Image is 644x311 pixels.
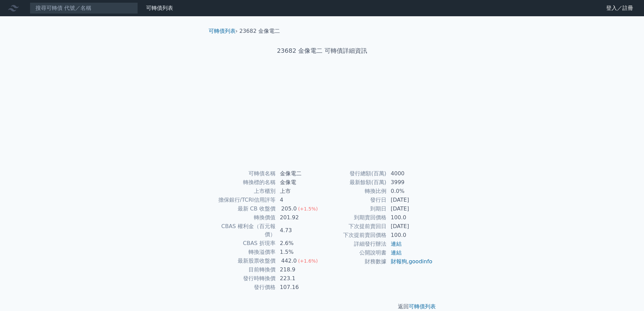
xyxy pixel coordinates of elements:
td: 轉換價值 [211,213,276,222]
td: , [387,257,433,266]
td: 發行總額(百萬) [322,169,387,178]
td: 223.1 [276,274,322,283]
td: [DATE] [387,204,433,213]
td: 1.5% [276,248,322,257]
td: 到期日 [322,204,387,213]
td: 最新 CB 收盤價 [211,204,276,213]
a: 可轉債列表 [209,28,236,34]
td: 金像電二 [276,169,322,178]
td: 上市 [276,187,322,196]
a: 可轉債列表 [409,303,436,310]
div: 442.0 [280,257,298,265]
div: 205.0 [280,205,298,213]
a: 財報狗 [391,258,407,265]
td: 轉換溢價率 [211,248,276,257]
td: 4000 [387,169,433,178]
span: (+1.5%) [298,206,318,212]
td: 轉換比例 [322,187,387,196]
td: 公開說明書 [322,248,387,257]
td: 財務數據 [322,257,387,266]
td: [DATE] [387,196,433,204]
td: CBAS 權利金（百元報價） [211,222,276,239]
h1: 23682 金像電二 可轉債詳細資訊 [203,46,441,55]
a: 連結 [391,249,402,256]
td: 可轉債名稱 [211,169,276,178]
td: 發行時轉換價 [211,274,276,283]
td: 發行價格 [211,283,276,292]
td: 擔保銀行/TCRI信用評等 [211,196,276,204]
td: 到期賣回價格 [322,213,387,222]
td: 最新股票收盤價 [211,257,276,265]
td: 201.92 [276,213,322,222]
td: 218.9 [276,265,322,274]
td: 100.0 [387,231,433,240]
td: 100.0 [387,213,433,222]
td: 2.6% [276,239,322,248]
td: 詳細發行辦法 [322,240,387,248]
td: 發行日 [322,196,387,204]
input: 搜尋可轉債 代號／名稱 [30,2,138,14]
td: 目前轉換價 [211,265,276,274]
td: 3999 [387,178,433,187]
a: 連結 [391,241,402,247]
a: 可轉債列表 [146,5,173,11]
td: 最新餘額(百萬) [322,178,387,187]
td: [DATE] [387,222,433,231]
li: › [209,27,238,35]
li: 23682 金像電二 [239,27,280,35]
a: 登入／註冊 [601,3,639,14]
td: 轉換標的名稱 [211,178,276,187]
p: 返回 [203,303,441,311]
span: (+1.6%) [298,258,318,264]
td: 下次提前賣回價格 [322,231,387,240]
td: 4.73 [276,222,322,239]
td: 上市櫃別 [211,187,276,196]
td: CBAS 折現率 [211,239,276,248]
td: 下次提前賣回日 [322,222,387,231]
td: 4 [276,196,322,204]
td: 金像電 [276,178,322,187]
td: 0.0% [387,187,433,196]
a: goodinfo [409,258,432,265]
td: 107.16 [276,283,322,292]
